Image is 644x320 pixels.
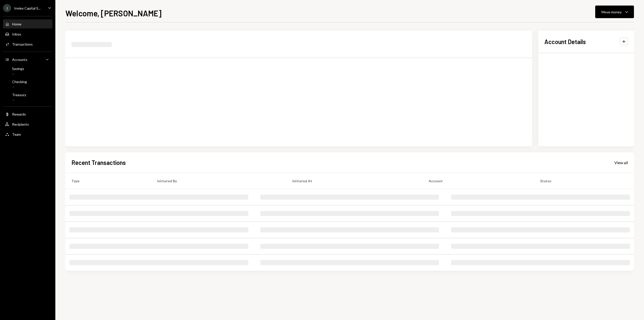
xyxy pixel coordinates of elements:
[12,42,33,46] div: Transactions
[3,78,52,90] a: Checking—
[12,66,24,71] div: Savings
[71,158,126,167] h2: Recent Transactions
[595,6,634,18] button: Move money
[12,72,24,76] div: —
[3,40,52,49] a: Transactions
[614,160,628,165] div: View all
[65,8,162,18] h1: Welcome, [PERSON_NAME]
[12,85,27,89] div: —
[3,55,52,64] a: Accounts
[601,9,622,15] div: Move money
[14,6,41,10] div: Inviex Capital S...
[12,80,27,84] div: Checking
[534,173,634,189] th: Status
[3,19,52,28] a: Home
[12,22,21,26] div: Home
[12,122,29,126] div: Recipients
[3,65,52,77] a: Savings—
[12,93,26,97] div: Treasury
[614,160,628,165] a: View all
[3,4,11,12] div: I
[3,29,52,39] a: Inbox
[423,173,534,189] th: Account
[65,173,151,189] th: Type
[3,130,52,139] a: Team
[3,91,52,103] a: Treasury—
[3,110,52,119] a: Rewards
[544,38,586,46] h2: Account Details
[151,173,286,189] th: Initiated By
[286,173,423,189] th: Initiated At
[12,132,21,136] div: Team
[12,98,26,102] div: —
[12,32,21,36] div: Inbox
[3,120,52,129] a: Recipients
[12,57,27,62] div: Accounts
[12,112,26,116] div: Rewards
